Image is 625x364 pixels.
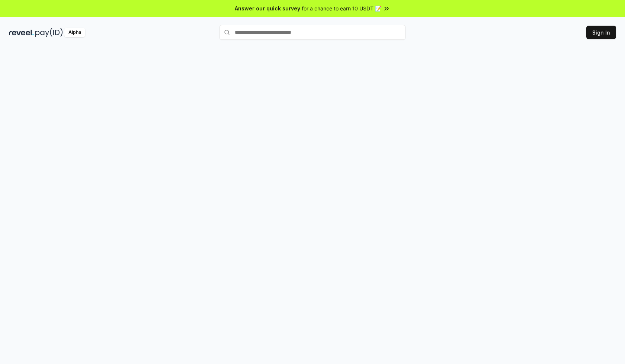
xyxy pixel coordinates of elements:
[9,28,34,37] img: reveel_dark
[302,4,381,12] span: for a chance to earn 10 USDT 📝
[35,28,63,37] img: pay_id
[235,4,300,12] span: Answer our quick survey
[586,26,616,39] button: Sign In
[64,28,85,37] div: Alpha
